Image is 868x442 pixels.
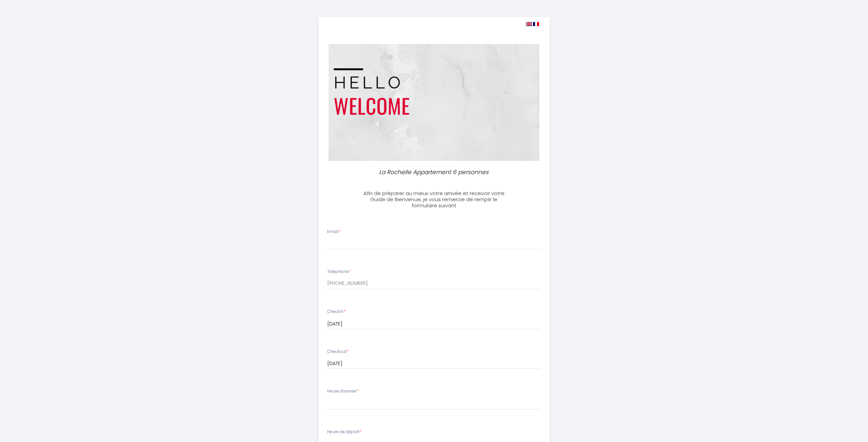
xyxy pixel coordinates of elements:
[327,309,346,315] label: Checkin
[327,429,361,435] label: Heure de départ
[533,22,539,26] img: fr.png
[358,190,509,209] h3: Afin de préparer au mieux votre arrivée et recevoir votre Guide de Bienvenue, je vous remercie de...
[327,229,340,235] label: Email
[327,269,351,275] label: Téléphone
[327,388,358,395] label: Heure d'arrivée
[327,349,349,355] label: Checkout
[526,22,532,26] img: en.png
[361,168,507,177] p: La Rochelle Appartement 6 personnes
